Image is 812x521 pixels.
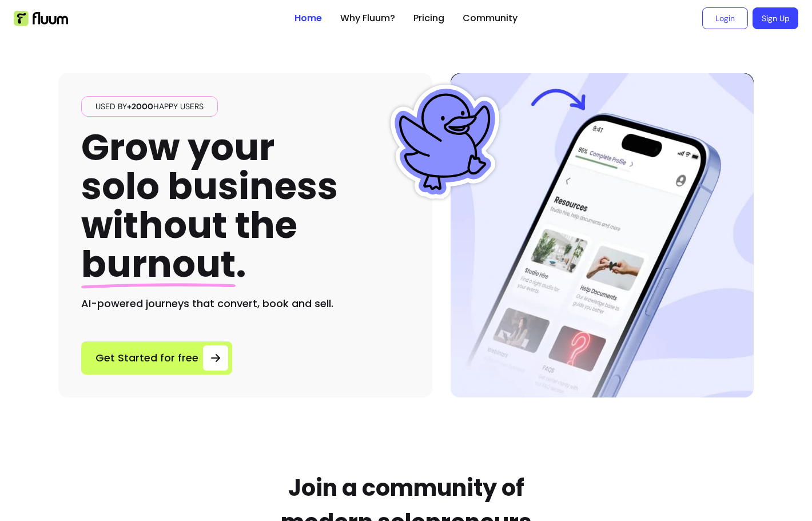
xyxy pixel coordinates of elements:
[753,7,798,29] a: Sign Up
[451,73,754,397] img: Hero
[14,11,68,26] img: Fluum Logo
[81,341,232,375] a: Get Started for free
[127,101,153,112] span: +2000
[413,11,444,25] a: Pricing
[81,296,409,312] h2: AI-powered journeys that convert, book and sell.
[81,128,338,284] h1: Grow your solo business without the .
[388,85,502,199] img: Fluum Duck sticker
[81,238,236,289] span: burnout
[95,350,198,366] span: Get Started for free
[91,101,208,112] span: Used by happy users
[702,7,748,29] a: Login
[463,11,518,25] a: Community
[340,11,395,25] a: Why Fluum?
[294,11,322,25] a: Home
